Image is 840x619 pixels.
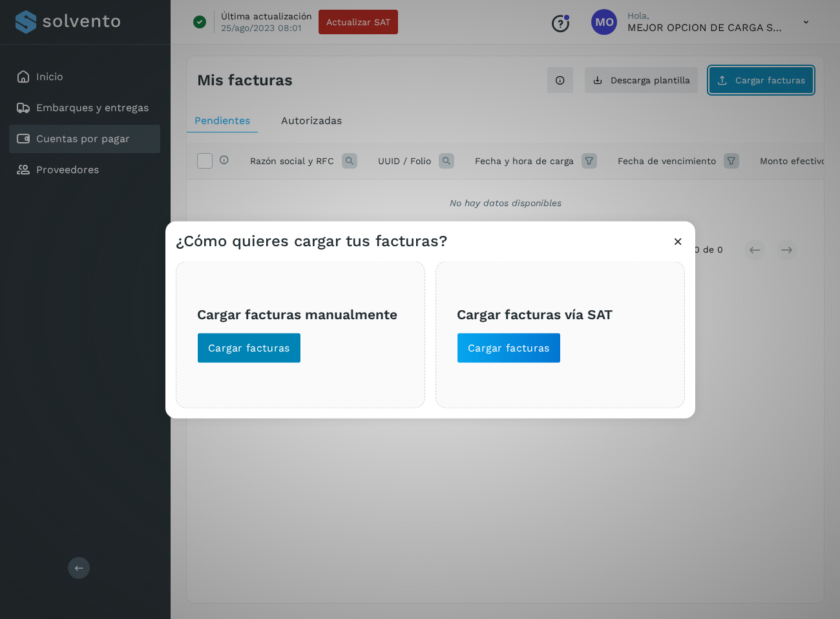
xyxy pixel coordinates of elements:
span: Cargar facturas [208,341,290,355]
button: Cargar facturas [457,333,561,364]
button: Cargar facturas [197,333,301,364]
span: Cargar facturas [468,341,550,355]
h3: Cargar facturas vía SAT [457,306,664,322]
h3: ¿Cómo quieres cargar tus facturas? [176,232,447,251]
h3: Cargar facturas manualmente [197,306,404,322]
